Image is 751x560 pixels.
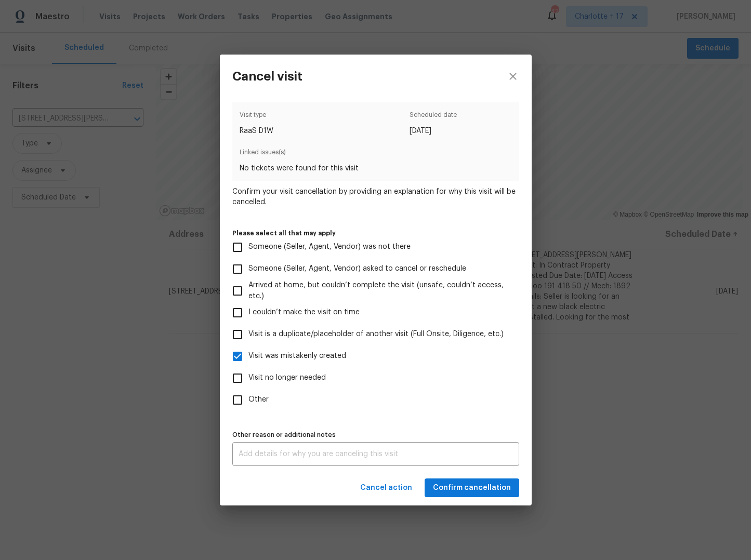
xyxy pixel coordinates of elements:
span: Confirm cancellation [433,482,511,495]
span: Cancel action [360,482,412,495]
span: Visit was mistakenly created [248,351,346,362]
span: Linked issues(s) [240,147,511,163]
span: Someone (Seller, Agent, Vendor) asked to cancel or reschedule [248,263,466,274]
span: No tickets were found for this visit [240,163,511,174]
span: I couldn’t make the visit on time [248,307,360,318]
span: Confirm your visit cancellation by providing an explanation for why this visit will be cancelled. [232,186,519,207]
span: Visit no longer needed [248,372,326,383]
span: Visit type [240,110,273,126]
span: Visit is a duplicate/placeholder of another visit (Full Onsite, Diligence, etc.) [248,329,504,340]
h3: Cancel visit [232,69,302,84]
span: Arrived at home, but couldn’t complete the visit (unsafe, couldn’t access, etc.) [248,280,511,302]
button: Cancel action [356,478,416,498]
span: RaaS D1W [240,126,273,136]
label: Please select all that may apply [232,230,519,236]
button: Confirm cancellation [425,478,519,498]
label: Other reason or additional notes [232,432,519,438]
span: Other [248,394,269,405]
span: Someone (Seller, Agent, Vendor) was not there [248,242,411,252]
span: [DATE] [410,126,457,136]
span: Scheduled date [410,110,457,126]
button: close [494,55,532,98]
